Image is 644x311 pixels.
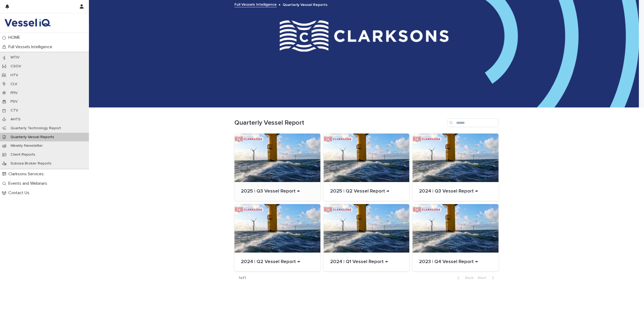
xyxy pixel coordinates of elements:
a: 2023 | Q4 Vessel Report → [413,204,498,271]
input: Search [447,118,498,127]
p: HTV [6,73,22,78]
p: Contact Us [6,190,34,195]
p: Client Reports [6,152,40,157]
p: 2024 | Q3 Vessel Report → [419,188,492,194]
p: Weekly Newsletter [6,144,47,148]
p: 2023 | Q4 Vessel Report → [419,259,492,265]
p: FFIV [6,91,22,95]
p: 2024 | Q2 Vessel Report → [241,259,314,265]
p: Quarterly Vessel Reports [6,135,58,139]
a: 2025 | Q3 Vessel Report → [234,134,320,201]
p: CSOV [6,64,25,69]
a: 2024 | Q2 Vessel Report → [234,204,320,271]
p: 2025 | Q2 Vessel Report → [330,188,403,194]
p: Full Vessels Intelligence [6,44,57,50]
p: 2025 | Q3 Vessel Report → [241,188,314,194]
span: Next [478,276,490,280]
p: Quarterly Technology Report [6,126,65,131]
h1: Quarterly Vessel Report [234,119,445,127]
p: Events and Webinars [6,181,51,186]
p: Clarksons Services [6,172,48,177]
span: Back [462,276,473,280]
a: Full Vessels Intelligence [234,1,277,7]
p: Quarterly Vessel Reports [283,1,327,7]
a: 2024 | Q3 Vessel Report → [413,134,498,201]
p: HOME [6,35,25,40]
a: 2024 | Q1 Vessel Report → [324,204,410,271]
p: CTV [6,108,22,113]
button: Back [453,275,476,280]
p: AHTS [6,117,25,122]
button: Next [476,275,498,280]
p: PSV [6,99,22,104]
a: 2025 | Q2 Vessel Report → [324,134,410,201]
p: 2024 | Q1 Vessel Report → [330,259,403,265]
p: CLV [6,82,22,86]
img: DY2harLS7Ky7oFY6OHCp [4,18,51,28]
p: WTIV [6,55,24,60]
p: 1 of 1 [234,271,250,285]
p: Subsea Broker Reports [6,161,56,166]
